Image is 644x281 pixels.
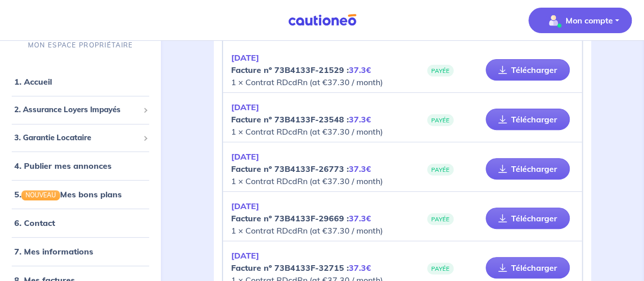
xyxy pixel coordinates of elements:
[349,213,371,223] em: 37.3€
[486,109,570,130] a: Télécharger
[14,76,52,87] a: 1. Accueil
[486,59,570,81] a: Télécharger
[14,132,139,144] span: 3. Garantie Locataire
[14,161,111,171] a: 4. Publier mes annonces
[349,263,371,273] em: 37.3€
[231,164,371,174] strong: Facture nº 73B4133F-26773 :
[14,218,55,228] a: 6. Contact
[231,101,402,138] p: 1 × Contrat RDcdRn (at €37.30 / month)
[231,201,259,211] em: [DATE]
[231,65,371,75] strong: Facture nº 73B4133F-21529 :
[231,151,259,162] em: [DATE]
[4,71,157,92] div: 1. Accueil
[349,114,371,124] em: 37.3€
[427,114,454,126] span: PAYÉE
[231,200,402,237] p: 1 × Contrat RDcdRn (at €37.30 / month)
[14,104,139,116] span: 2. Assurance Loyers Impayés
[231,213,371,223] strong: Facture nº 73B4133F-29669 :
[4,241,157,262] div: 7. Mes informations
[349,164,371,174] em: 37.3€
[4,213,157,233] div: 6. Contact
[231,263,371,273] strong: Facture nº 73B4133F-32715 :
[4,156,157,176] div: 4. Publier mes annonces
[14,246,93,257] a: 7. Mes informations
[486,158,570,180] a: Télécharger
[14,189,122,199] a: 5.NOUVEAUMes bons plans
[231,52,402,88] p: 1 × Contrat RDcdRn (at €37.30 / month)
[545,12,562,29] img: illu_account_valid_menu.svg
[231,114,371,124] strong: Facture nº 73B4133F-23548 :
[231,250,259,261] em: [DATE]
[486,208,570,229] a: Télécharger
[284,14,360,27] img: Cautioneo
[427,213,454,225] span: PAYÉE
[231,102,259,112] em: [DATE]
[4,184,157,205] div: 5.NOUVEAUMes bons plans
[231,53,259,63] em: [DATE]
[427,65,454,76] span: PAYÉE
[349,65,371,75] em: 37.3€
[427,263,454,274] span: PAYÉE
[528,8,632,33] button: illu_account_valid_menu.svgMon compte
[4,128,157,148] div: 3. Garantie Locataire
[231,150,402,187] p: 1 × Contrat RDcdRn (at €37.30 / month)
[566,14,613,27] p: Mon compte
[28,40,133,50] p: MON ESPACE PROPRIÉTAIRE
[486,257,570,278] a: Télécharger
[427,164,454,175] span: PAYÉE
[4,100,157,120] div: 2. Assurance Loyers Impayés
